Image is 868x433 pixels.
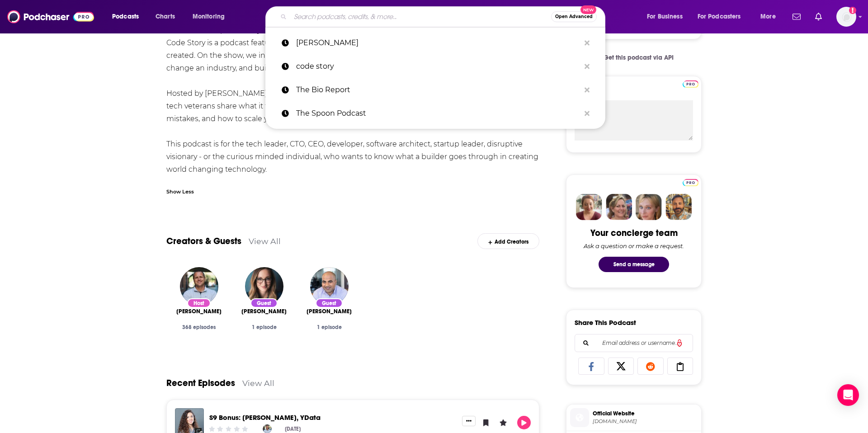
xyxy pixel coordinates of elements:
span: Podcasts [112,10,139,23]
a: Creators & Guests [166,235,241,247]
a: Pro website [683,178,698,186]
div: Community Rating: 0 out of 5 [208,426,249,433]
img: Podchaser - Follow, Share and Rate Podcasts [7,8,94,25]
img: Jon Profile [665,194,692,220]
button: Send a message [599,257,669,272]
a: Pro website [683,79,698,88]
button: open menu [186,9,236,24]
a: The Bio Report [265,78,605,102]
div: Open Intercom Messenger [837,384,859,406]
div: Your concierge team [590,227,678,239]
div: Host [187,298,211,308]
a: View All [249,236,281,246]
a: The Spoon Podcast [265,102,605,125]
a: Noah Labhart [176,308,222,315]
span: For Podcasters [698,10,741,23]
a: Lindsay Tjepkema [241,308,287,315]
div: Guest [250,298,278,308]
a: Charts [150,9,180,24]
a: Get this podcast via API [587,47,681,69]
button: open menu [692,9,754,24]
span: For Business [647,10,683,23]
span: [PERSON_NAME] [176,308,222,315]
a: Suman Kanuganti [307,308,352,315]
button: Show profile menu [836,7,856,27]
span: redcircle.com [593,418,698,425]
img: Suman Kanuganti [310,267,349,306]
div: 1 episode [239,324,289,330]
div: 368 episodes [174,324,224,330]
div: 1 episode [304,324,354,330]
div: Ask a question or make a request. [584,242,684,249]
a: Recent Episodes [166,377,235,389]
span: Monitoring [193,10,225,23]
label: My Notes [575,85,693,100]
button: Show More Button [462,416,476,426]
p: noah labhart [296,31,580,55]
button: open menu [641,9,694,24]
span: Open Advanced [555,14,593,19]
h3: Share This Podcast [575,318,636,327]
div: Guest [316,298,343,308]
a: Official Website[DOMAIN_NAME] [570,408,698,427]
a: Copy Link [667,358,693,375]
button: Bookmark Episode [479,416,493,429]
button: open menu [106,9,151,24]
span: Charts [156,10,175,23]
button: Open AdvancedNew [551,11,597,22]
span: Logged in as kgolds [836,7,856,27]
span: More [760,10,776,23]
a: code story [265,55,605,78]
img: Sydney Profile [576,194,602,220]
button: Leave a Rating [496,416,510,429]
img: User Profile [836,7,856,27]
p: code story [296,55,580,78]
div: Add Creators [477,233,539,249]
a: View All [242,378,274,388]
img: Barbara Profile [606,194,632,220]
img: Noah Labhart [180,267,218,306]
img: Jules Profile [636,194,662,220]
a: [PERSON_NAME] [265,31,605,55]
a: S9 Bonus: Fabiana Clemente, YData [209,413,321,422]
span: Official Website [593,409,698,418]
div: [DATE] [285,426,301,432]
span: [PERSON_NAME] [241,308,287,315]
button: Play [517,416,531,429]
input: Email address or username... [582,334,685,352]
span: New [580,5,597,14]
div: Search podcasts, credits, & more... [274,6,614,27]
a: Share on Facebook [578,358,604,375]
img: Podchaser Pro [683,80,698,88]
svg: Add a profile image [849,7,856,14]
a: Share on Reddit [637,358,664,375]
a: Share on X/Twitter [608,358,634,375]
p: The Bio Report [296,78,580,102]
img: Lindsay Tjepkema [245,267,283,306]
div: Search followers [575,334,693,352]
span: [PERSON_NAME] [307,308,352,315]
a: Show notifications dropdown [811,9,826,24]
a: Show notifications dropdown [789,9,804,24]
p: The Spoon Podcast [296,102,580,125]
input: Search podcasts, credits, & more... [290,9,551,24]
span: Get this podcast via API [604,54,674,61]
button: open menu [754,9,787,24]
img: Podchaser Pro [683,179,698,186]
